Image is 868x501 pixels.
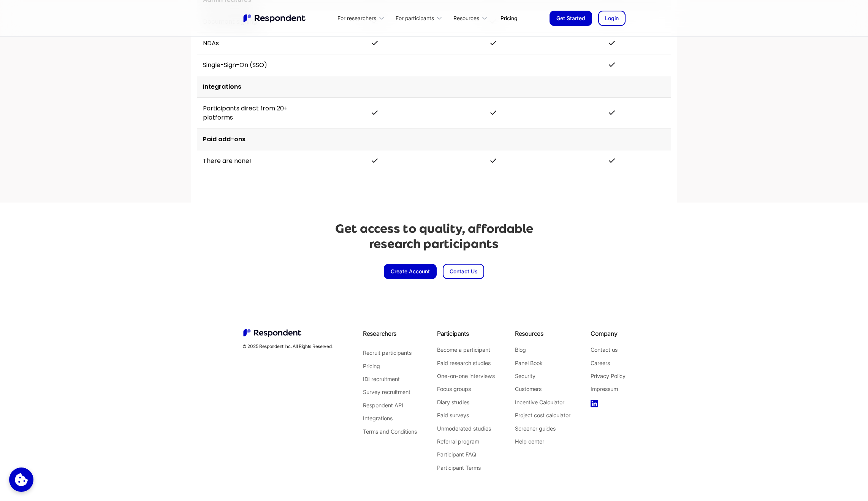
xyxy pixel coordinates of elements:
a: Become a participant [437,345,495,355]
a: Contact us [591,345,626,355]
a: Careers [591,358,626,368]
a: Pricing [494,9,523,27]
a: Paid surveys [437,410,495,420]
div: For participants [396,14,434,22]
h2: Get access to quality, affordable research participants [335,221,533,252]
div: For researchers [337,14,376,22]
a: Security [515,371,570,381]
a: One-on-one interviews [437,371,495,381]
a: Login [598,11,626,26]
a: Unmoderated studies [437,424,495,434]
a: Blog [515,345,570,355]
div: Resources [453,14,479,22]
img: Untitled UI logotext [242,13,307,23]
a: Survey recruitment [363,387,417,397]
a: Respondent API [363,400,417,410]
a: Panel Book [515,358,570,368]
td: Paid add-ons [197,129,671,150]
td: NDAs [197,33,315,54]
a: Get Started [550,11,592,26]
a: Incentive Calculator [515,397,570,407]
div: Participants [437,328,469,339]
a: home [242,13,307,23]
td: Single-Sign-On (SSO) [197,54,315,76]
div: Resources [515,328,543,339]
div: Researchers [363,328,417,339]
a: Screener guides [515,424,570,434]
a: Participant Terms [437,463,495,473]
div: For researchers [333,9,391,27]
a: Participant FAQ [437,450,495,460]
a: Customers [515,384,570,394]
a: Privacy Policy [591,371,626,381]
a: Paid research studies [437,358,495,368]
a: Diary studies [437,397,495,407]
td: Participants direct from 20+ platforms [197,98,315,129]
a: Contact Us [443,264,484,279]
div: Company [591,328,617,339]
a: Create Account [384,264,437,279]
td: Integrations [197,76,671,98]
a: Impressum [591,384,626,394]
a: Focus groups [437,384,495,394]
a: Referral program [437,437,495,447]
div: © 2025 Respondent Inc. All Rights Reserved. [242,343,333,349]
a: Recruit participants [363,348,417,358]
a: Pricing [363,361,417,371]
a: Help center [515,437,570,447]
div: Resources [449,9,494,27]
a: Integrations [363,413,417,423]
a: IDI recruitment [363,374,417,384]
div: For participants [391,9,449,27]
a: Project cost calculator [515,410,570,420]
td: There are none! [197,150,315,172]
a: Terms and Conditions [363,427,417,437]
